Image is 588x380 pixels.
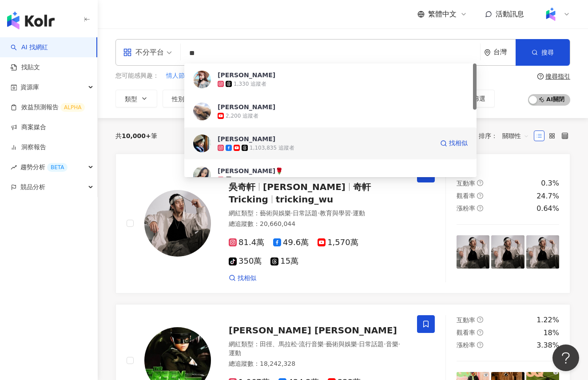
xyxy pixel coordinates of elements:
[193,166,211,184] img: KOL Avatar
[545,73,570,80] div: 搜尋指引
[299,340,324,348] span: 流行音樂
[359,340,384,348] span: 日常話題
[536,204,559,214] div: 0.64%
[457,329,475,336] span: 觀看率
[276,194,334,205] span: tricking_wu
[541,178,559,188] div: 0.3%
[166,71,185,80] span: 情人節
[536,340,559,350] div: 3.38%
[238,274,256,283] span: 找相似
[125,95,137,103] span: 類型
[351,210,353,217] span: ·
[229,209,406,218] div: 網紅類型 ：
[543,328,559,338] div: 18%
[229,182,371,205] span: 奇軒Tricking
[526,235,559,268] img: post-image
[229,325,397,336] span: [PERSON_NAME] [PERSON_NAME]
[7,12,55,29] img: logo
[477,180,483,186] span: question-circle
[502,129,529,143] span: 關聯性
[11,63,40,72] a: 找貼文
[484,49,491,56] span: environment
[229,220,406,229] div: 總追蹤數 ： 20,660,044
[536,191,559,201] div: 24.7%
[542,6,559,23] img: Kolr%20app%20icon%20%281%29.png
[260,210,291,217] span: 藝術與娛樂
[172,95,184,103] span: 性別
[20,77,39,97] span: 資源庫
[123,45,164,59] div: 不分平台
[384,340,385,348] span: ·
[398,340,400,348] span: ·
[234,80,266,88] div: 1,330 追蹤者
[11,143,46,152] a: 洞察報告
[115,154,570,294] a: KOL Avatar吳奇軒[PERSON_NAME]奇軒Trickingtricking_wu網紅類型：藝術與娛樂·日常話題·教育與學習·運動總追蹤數：20,660,04481.4萬49.6萬1...
[479,129,534,143] div: 排序：
[229,257,262,266] span: 350萬
[229,349,241,356] span: 運動
[357,340,359,348] span: ·
[229,238,264,247] span: 81.4萬
[273,238,309,247] span: 49.6萬
[144,190,211,257] img: KOL Avatar
[457,235,489,268] img: post-image
[115,71,159,80] span: 您可能感興趣：
[353,210,365,217] span: 運動
[324,340,326,348] span: ·
[218,166,283,175] div: [PERSON_NAME]🌹
[477,317,483,323] span: question-circle
[457,317,475,324] span: 互動率
[477,193,483,199] span: question-circle
[218,71,275,79] div: [PERSON_NAME]
[536,315,559,325] div: 1.22%
[457,205,475,212] span: 漲粉率
[318,238,358,247] span: 1,570萬
[516,39,570,66] button: 搜尋
[449,139,468,148] span: 找相似
[11,164,17,170] span: rise
[491,235,524,268] img: post-image
[234,176,266,184] div: 1,231 追蹤者
[166,71,185,81] button: 情人節
[477,329,483,336] span: question-circle
[229,360,406,368] div: 總追蹤數 ： 18,242,328
[477,205,483,211] span: question-circle
[260,340,297,348] span: 田徑、馬拉松
[457,180,475,187] span: 互動率
[20,157,68,177] span: 趨勢分析
[229,182,255,192] span: 吳奇軒
[297,340,299,348] span: ·
[11,123,46,132] a: 商案媒合
[291,210,293,217] span: ·
[537,73,544,79] span: question-circle
[226,112,258,120] div: 2,200 追蹤者
[218,103,275,111] div: [PERSON_NAME]
[122,132,151,139] span: 10,000+
[229,274,256,283] a: 找相似
[320,210,351,217] span: 教育與學習
[318,210,319,217] span: ·
[250,144,294,152] div: 1,103,835 追蹤者
[496,10,524,18] span: 活動訊息
[440,135,468,152] a: 找相似
[11,103,85,112] a: 效益預測報告ALPHA
[477,342,483,348] span: question-circle
[115,132,157,139] div: 共 筆
[263,182,346,192] span: [PERSON_NAME]
[218,135,275,143] div: [PERSON_NAME]
[115,90,157,107] button: 類型
[386,340,398,348] span: 音樂
[123,48,132,57] span: appstore
[163,90,204,107] button: 性別
[457,341,475,348] span: 漲粉率
[552,344,579,371] iframe: Help Scout Beacon - Open
[229,340,406,357] div: 網紅類型 ：
[493,48,516,56] div: 台灣
[293,210,318,217] span: 日常話題
[326,340,357,348] span: 藝術與娛樂
[20,177,45,197] span: 競品分析
[193,71,211,88] img: KOL Avatar
[47,163,68,172] div: BETA
[457,192,475,199] span: 觀看率
[428,9,457,19] span: 繁體中文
